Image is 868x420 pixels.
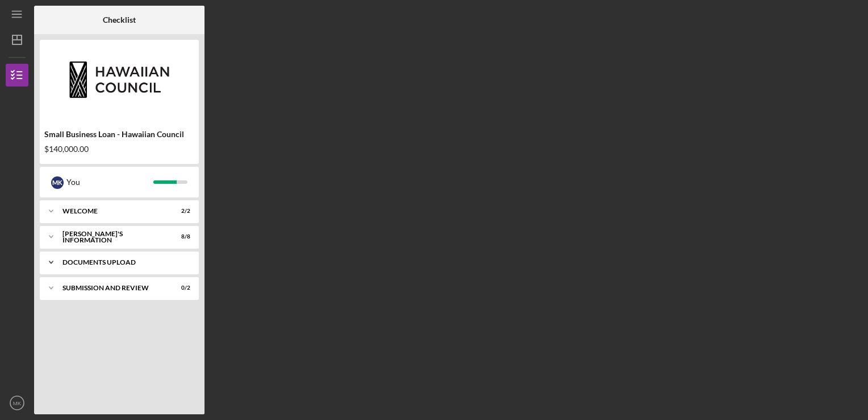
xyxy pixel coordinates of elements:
div: $140,000.00 [44,145,194,154]
text: MK [13,400,22,406]
div: Small Business Loan - Hawaiian Council [44,130,194,139]
div: You [66,172,153,192]
div: 8 / 8 [170,233,190,240]
div: DOCUMENTS UPLOAD [62,259,185,266]
div: 0 / 2 [170,285,190,291]
div: M K [51,176,64,189]
div: [PERSON_NAME]'S INFORMATION [62,230,162,244]
div: SUBMISSION AND REVIEW [62,285,162,291]
b: Checklist [103,15,136,24]
div: 2 / 2 [170,208,190,215]
button: MK [6,392,28,414]
img: Product logo [40,46,199,114]
div: WELCOME [62,208,162,215]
